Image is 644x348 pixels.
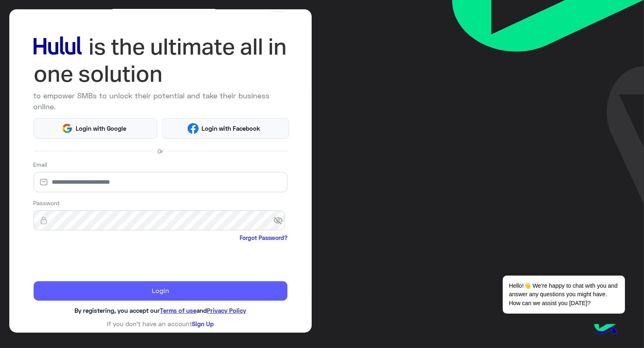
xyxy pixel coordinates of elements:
img: hululLoginTitle_EN.svg [34,33,288,87]
label: Email [34,160,47,169]
a: Sign Up [192,320,214,327]
span: By registering, you accept our [74,307,160,314]
img: email [34,178,54,186]
img: Facebook [187,123,199,134]
img: hulul-logo.png [591,316,620,344]
span: visibility_off [273,213,288,228]
span: Login with Google [73,124,130,133]
button: Login with Facebook [162,118,289,139]
img: Google [62,123,73,134]
span: Hello!👋 We're happy to chat with you and answer any questions you might have. How can we assist y... [503,276,625,314]
label: Password [34,199,60,207]
iframe: reCAPTCHA [34,244,157,275]
span: and [196,307,207,314]
h6: If you don’t have an account [34,320,288,327]
a: Privacy Policy [207,307,246,314]
img: lock [34,216,54,225]
button: Login [34,281,288,301]
a: Terms of use [160,307,196,314]
span: Login with Facebook [199,124,264,133]
p: to empower SMBs to unlock their potential and take their business online. [34,90,288,112]
button: Login with Google [34,118,157,139]
a: Forgot Password? [240,233,287,242]
span: Or [157,147,163,155]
